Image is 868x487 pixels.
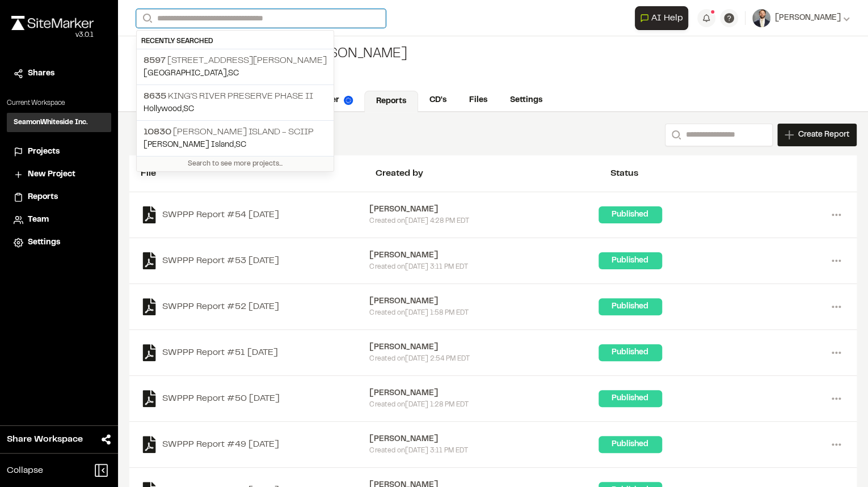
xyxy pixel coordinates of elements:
p: Current Workspace [7,98,111,108]
div: File [141,167,376,180]
span: 8597 [144,57,166,65]
div: [PERSON_NAME] [369,295,598,308]
button: Search [665,124,685,146]
a: SWPPP Report #49 [DATE] [141,436,369,453]
img: User [752,9,770,27]
a: Projects [14,146,104,158]
span: Projects [28,146,60,158]
div: [PERSON_NAME] [369,249,598,262]
button: Search [136,9,157,28]
span: Shares [28,67,54,80]
a: 10830 [PERSON_NAME] Island - SCIIP[PERSON_NAME] Island,SC [137,120,334,156]
a: Settings [14,236,104,249]
a: 8635 King's River Preserve Phase IIHollywood,SC [137,84,334,120]
img: precipai.png [344,96,353,105]
span: Collapse [7,464,43,477]
a: New Project [14,168,104,181]
span: New Project [28,168,75,181]
div: Published [599,298,662,315]
a: Reports [14,191,104,204]
div: Published [599,206,662,223]
div: Recently Searched [137,34,334,49]
div: Created on [DATE] 1:28 PM EDT [369,400,598,410]
p: [GEOGRAPHIC_DATA] , SC [144,67,327,80]
a: Team [14,214,104,226]
span: Create Report [798,129,849,141]
div: [PERSON_NAME] [369,341,598,354]
a: SWPPP Report #51 [DATE] [141,344,369,361]
p: King's River Preserve Phase II [144,90,327,103]
p: [PERSON_NAME] Island - SCIIP [144,125,327,139]
div: Search to see more projects... [137,156,334,171]
div: Oh geez...please don't... [11,30,94,40]
h3: SeamonWhiteside Inc. [14,117,88,128]
div: Open AI Assistant [635,6,693,30]
div: Created on [DATE] 3:11 PM EDT [369,446,598,456]
div: Created on [DATE] 4:28 PM EDT [369,216,598,226]
a: CD's [418,90,458,111]
a: Files [458,90,499,111]
p: [PERSON_NAME] Island , SC [144,139,327,151]
div: Published [599,344,662,361]
span: 10830 [144,128,171,136]
button: [PERSON_NAME] [752,9,850,27]
span: AI Help [651,11,683,25]
div: [PERSON_NAME] [369,433,598,446]
a: Shares [14,67,104,80]
div: Status [610,167,845,180]
p: [STREET_ADDRESS][PERSON_NAME] [144,54,327,67]
div: Published [599,436,662,453]
div: Published [599,252,662,269]
span: [PERSON_NAME] [775,12,841,24]
p: Hollywood , SC [144,103,327,116]
a: 8597 [STREET_ADDRESS][PERSON_NAME][GEOGRAPHIC_DATA],SC [137,49,334,84]
a: SWPPP Report #53 [DATE] [141,252,369,269]
a: SWPPP Report #54 [DATE] [141,206,369,223]
a: Settings [499,90,554,111]
img: rebrand.png [11,16,94,30]
span: Settings [28,236,60,249]
div: Published [599,390,662,407]
span: Share Workspace [7,433,83,446]
a: SWPPP Report #50 [DATE] [141,390,369,407]
div: Created on [DATE] 3:11 PM EDT [369,262,598,272]
div: [PERSON_NAME] [369,204,598,216]
span: Reports [28,191,58,204]
a: Reports [364,91,418,112]
span: Team [28,214,49,226]
div: Created by [376,167,610,180]
button: Open AI Assistant [635,6,688,30]
a: SWPPP Report #52 [DATE] [141,298,369,315]
div: Created on [DATE] 1:58 PM EDT [369,308,598,318]
span: 8635 [144,92,166,100]
div: Created on [DATE] 2:54 PM EDT [369,354,598,364]
div: [PERSON_NAME] [369,387,598,400]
